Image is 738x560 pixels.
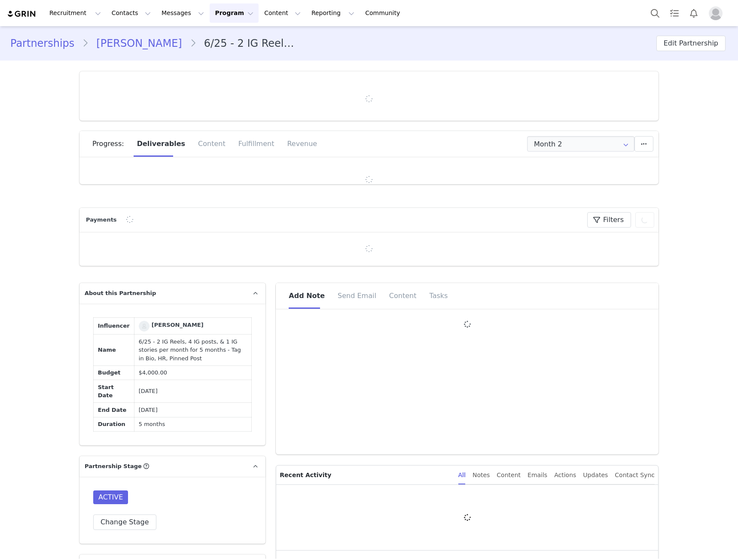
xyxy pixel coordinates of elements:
a: Community [360,3,409,23]
td: [DATE] [134,380,252,403]
div: Content [192,131,232,157]
div: Contact Sync [615,466,655,485]
div: Payments [84,216,121,224]
td: 5 months [134,417,252,432]
span: About this Partnership [85,289,156,298]
td: Name [94,335,134,366]
div: Updates [583,466,608,485]
button: Profile [704,6,731,20]
button: Notifications [684,3,703,23]
button: Reporting [306,3,360,23]
td: [DATE] [134,403,252,417]
span: Partnership Stage [85,462,142,471]
button: Search [646,3,665,23]
input: Select [527,136,634,152]
span: ACTIVE [93,490,128,504]
div: Revenue [281,131,317,157]
button: Filters [587,212,631,228]
td: Influencer [94,318,134,335]
button: Messages [156,3,209,23]
div: Actions [554,466,576,485]
td: 6/25 - 2 IG Reels, 4 IG posts, & 1 IG stories per month for 5 months - Tag in Bio, HR, Pinned Post [134,335,252,366]
div: Notes [473,466,490,485]
button: Content [259,3,306,23]
a: [PERSON_NAME] [139,321,204,332]
span: Send Email [338,292,376,300]
span: Tasks [430,292,448,300]
div: Deliverables [131,131,192,157]
button: Program [210,3,259,23]
button: Recruitment [44,3,106,23]
button: Edit Partnership [656,36,726,51]
a: [PERSON_NAME] [88,36,189,51]
div: Progress: [92,131,131,157]
button: Contacts [107,3,156,23]
a: Tasks [665,3,684,23]
div: All [458,466,466,485]
div: [PERSON_NAME] [152,321,204,329]
button: Change Stage [93,514,156,530]
div: Fulfillment [232,131,281,157]
span: Content [389,292,417,300]
td: End Date [94,403,134,417]
div: Content [497,466,521,485]
img: Shawn Outen [139,321,149,332]
td: Start Date [94,380,134,403]
p: Recent Activity [280,466,451,484]
span: Filters [603,215,624,225]
div: Emails [528,466,547,485]
img: grin logo [7,10,37,18]
span: Add Note [289,292,325,300]
img: placeholder-profile.jpg [709,6,723,20]
td: Duration [94,417,134,432]
span: $4,000.00 [139,369,167,376]
a: Partnerships [10,36,82,51]
td: Budget [94,365,134,380]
